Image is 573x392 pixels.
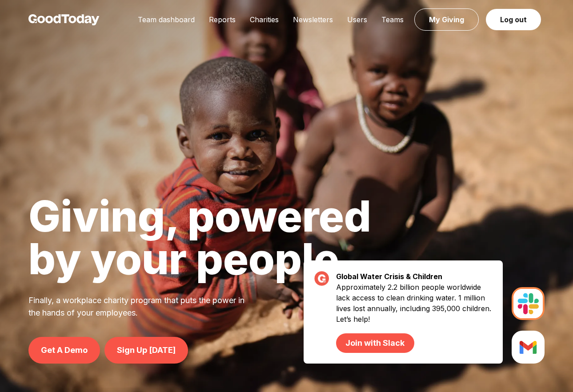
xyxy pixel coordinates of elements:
[336,333,414,353] a: Join with Slack
[374,15,411,24] a: Teams
[340,15,374,24] a: Users
[104,337,188,364] a: Sign Up [DATE]
[414,8,479,31] a: My Giving
[28,195,371,280] h1: Giving, powered by your people.
[28,294,256,319] p: Finally, a workplace charity program that puts the power in the hands of your employees.
[336,282,492,353] p: Approximately 2.2 billion people worldwide lack access to clean drinking water. 1 million lives l...
[512,287,545,320] img: Slack
[28,337,100,364] a: Get A Demo
[286,15,340,24] a: Newsletters
[202,15,243,24] a: Reports
[512,331,545,364] img: Slack
[243,15,286,24] a: Charities
[28,14,100,25] img: GoodToday
[336,272,442,281] strong: Global Water Crisis & Children
[486,9,541,30] a: Log out
[131,15,202,24] a: Team dashboard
